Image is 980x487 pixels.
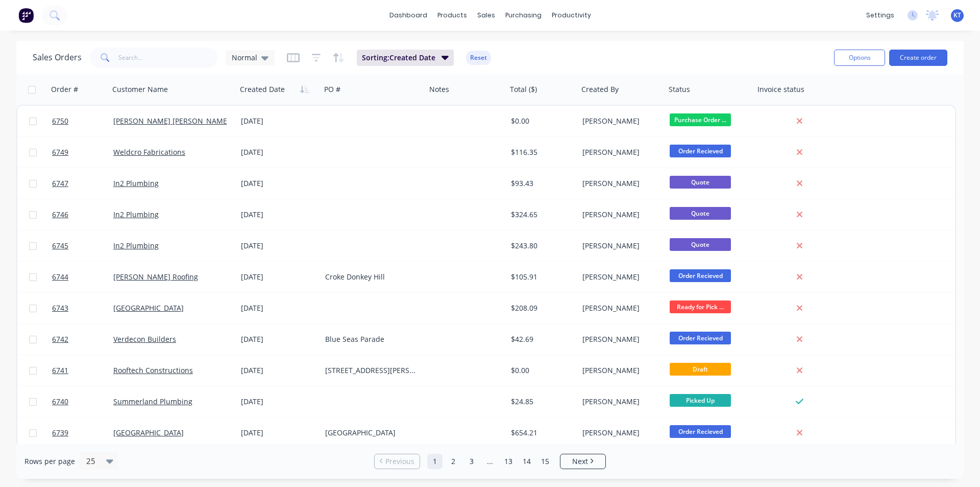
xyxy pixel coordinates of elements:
[52,272,68,282] span: 6744
[241,428,317,438] div: [DATE]
[52,386,113,417] a: 6740
[670,207,731,220] span: Quote
[582,334,657,344] div: [PERSON_NAME]
[52,178,68,189] span: 6747
[24,456,75,467] span: Rows per page
[670,269,731,282] span: Order Recieved
[670,332,731,344] span: Order Recieved
[582,241,657,251] div: [PERSON_NAME]
[953,11,961,20] span: KT
[582,428,657,438] div: [PERSON_NAME]
[52,355,113,386] a: 6741
[325,428,418,438] div: [GEOGRAPHIC_DATA]
[510,84,537,95] div: Total ($)
[325,365,418,376] div: [STREET_ADDRESS][PERSON_NAME]
[52,334,68,344] span: 6742
[537,454,553,469] a: Page 15
[861,8,899,23] div: settings
[669,84,690,95] div: Status
[501,454,516,469] a: Page 13
[511,272,571,282] div: $105.91
[482,454,498,469] a: Jump forward
[511,365,571,376] div: $0.00
[113,210,159,219] a: In2 Plumbing
[385,456,414,467] span: Previous
[52,106,113,136] a: 6750
[51,84,78,95] div: Order #
[582,147,657,157] div: [PERSON_NAME]
[429,84,449,95] div: Notes
[241,365,317,376] div: [DATE]
[670,145,731,157] span: Order Recieved
[113,241,159,250] a: In2 Plumbing
[466,51,491,65] button: Reset
[241,303,317,313] div: [DATE]
[464,454,479,469] a: Page 3
[582,397,657,407] div: [PERSON_NAME]
[52,262,113,292] a: 6744
[519,454,534,469] a: Page 14
[241,210,317,220] div: [DATE]
[362,53,435,63] span: Sorting: Created Date
[52,199,113,230] a: 6746
[432,8,472,23] div: products
[581,84,619,95] div: Created By
[500,8,547,23] div: purchasing
[241,241,317,251] div: [DATE]
[52,418,113,448] a: 6739
[113,147,185,157] a: Weldcro Fabrications
[113,365,193,375] a: Rooftech Constructions
[582,178,657,189] div: [PERSON_NAME]
[113,303,184,313] a: [GEOGRAPHIC_DATA]
[52,137,113,168] a: 6749
[113,178,159,188] a: In2 Plumbing
[52,365,68,376] span: 6741
[511,334,571,344] div: $42.69
[511,178,571,189] div: $93.43
[241,272,317,282] div: [DATE]
[834,50,885,66] button: Options
[52,241,68,251] span: 6745
[670,238,731,251] span: Quote
[241,334,317,344] div: [DATE]
[113,428,184,437] a: [GEOGRAPHIC_DATA]
[670,113,731,126] span: Purchase Order ...
[446,454,461,469] a: Page 2
[52,230,113,261] a: 6745
[18,8,34,23] img: Factory
[113,397,192,406] a: Summerland Plumbing
[670,300,731,313] span: Ready for Pick ...
[325,334,418,344] div: Blue Seas Parade
[511,241,571,251] div: $243.80
[582,116,657,126] div: [PERSON_NAME]
[241,178,317,189] div: [DATE]
[670,176,731,189] span: Quote
[427,454,443,469] a: Page 1 is your current page
[118,48,218,68] input: Search...
[241,116,317,126] div: [DATE]
[52,147,68,157] span: 6749
[511,147,571,157] div: $116.35
[375,456,420,467] a: Previous page
[33,53,82,62] h1: Sales Orders
[113,116,230,126] a: [PERSON_NAME] [PERSON_NAME]
[889,50,947,66] button: Create order
[113,334,176,344] a: Verdecon Builders
[52,168,113,199] a: 6747
[112,84,168,95] div: Customer Name
[757,84,804,95] div: Invoice status
[582,210,657,220] div: [PERSON_NAME]
[52,116,68,126] span: 6750
[232,52,257,63] span: Normal
[384,8,432,23] a: dashboard
[670,425,731,438] span: Order Recieved
[52,397,68,407] span: 6740
[370,454,610,469] ul: Pagination
[582,303,657,313] div: [PERSON_NAME]
[324,84,340,95] div: PO #
[52,324,113,355] a: 6742
[472,8,500,23] div: sales
[511,397,571,407] div: $24.85
[357,50,454,66] button: Sorting:Created Date
[241,397,317,407] div: [DATE]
